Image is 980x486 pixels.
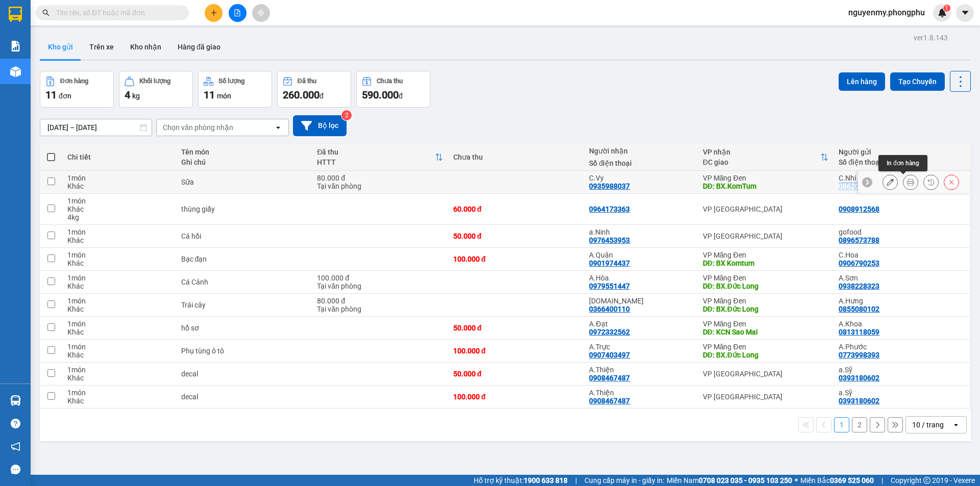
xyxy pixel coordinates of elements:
div: Đơn hàng [60,78,88,85]
div: 0366400110 [589,305,630,313]
div: Cá Cảnh [181,278,307,286]
div: Đã thu [298,78,316,85]
div: 0907403497 [589,351,630,359]
span: question-circle [11,419,20,428]
div: 1 món [67,297,170,305]
div: VP Măng Đen [703,174,829,182]
div: Bạc đạn [181,255,307,263]
div: 0855080102 [839,305,879,313]
div: 1 món [67,174,170,182]
div: 0935988037 [589,182,630,190]
div: DĐ: BX Komtum [703,259,829,267]
div: VP Măng Đen [703,274,829,282]
span: đ [320,92,324,100]
button: caret-down [956,4,974,22]
button: Trên xe [81,35,122,59]
div: 50.000 đ [453,232,579,240]
button: Kho nhận [122,35,169,59]
div: 0862072037 [839,182,879,190]
input: Tìm tên, số ĐT hoặc mã đơn [56,7,177,18]
button: Bộ lọc [293,115,347,136]
div: a.Ninh [589,228,692,236]
div: Sửa đơn hàng [883,174,898,190]
div: VP [GEOGRAPHIC_DATA] [703,232,829,240]
div: A.Trực [589,343,692,351]
span: 4 [125,89,130,101]
div: 0972332562 [589,328,630,336]
div: 50.000 đ [453,324,579,332]
div: 1 món [67,366,170,374]
div: A.Sơn [839,274,965,282]
span: message [11,465,20,474]
img: warehouse-icon [10,66,21,77]
div: 1 món [67,320,170,328]
button: 1 [834,417,849,432]
div: thùng giấy [181,205,307,213]
div: Khác [67,205,170,213]
div: 0906790253 [839,259,879,267]
span: Hỗ trợ kỹ thuật: [474,475,568,486]
span: VP HCM: 522 [PERSON_NAME], P.4, Q.[GEOGRAPHIC_DATA] [44,17,138,30]
span: | [575,475,577,486]
div: Phụ tùng ô tô [181,347,307,355]
div: A.Hòa [589,274,692,282]
span: kg [132,92,140,100]
div: Tên món [181,148,307,156]
img: solution-icon [10,41,21,52]
span: caret-down [961,8,970,17]
div: a.Sỹ [839,389,965,397]
span: VP Bình Dương: 36 Xuyên Á, [PERSON_NAME], Dĩ An, [GEOGRAPHIC_DATA] [44,32,114,52]
button: aim [252,4,270,22]
div: Số điện thoại [589,159,692,167]
div: 0393180602 [839,397,879,405]
div: 0773998393 [839,351,879,359]
div: 0964173363 [589,205,630,213]
div: 1 món [67,251,170,259]
svg: open [952,421,960,429]
span: nguyenmy.phongphu [840,6,933,19]
div: 10 / trang [912,420,944,430]
div: ĐC giao [703,158,821,166]
button: Đơn hàng11đơn [40,71,114,108]
span: món [217,92,231,100]
div: 80.000 đ [317,297,443,305]
div: Đã thu [317,148,435,156]
svg: open [274,123,282,132]
div: 0979551447 [589,282,630,290]
div: C.Nhi [839,174,965,182]
div: Khác [67,351,170,359]
span: search [42,9,50,16]
div: DĐ: BX.Đức Long [703,282,829,290]
div: DĐ: BX.Đức Long [703,351,829,359]
span: đơn [59,92,71,100]
button: file-add [229,4,247,22]
div: 0813118059 [839,328,879,336]
div: 1 món [67,197,170,205]
div: VP [GEOGRAPHIC_DATA] [703,370,829,378]
div: 100.000 đ [453,255,579,263]
div: DĐ: BX.KomTum [703,182,829,190]
div: 100.000 đ [453,393,579,401]
img: logo [5,25,42,62]
div: 60.000 đ [453,205,579,213]
div: Khác [67,374,170,382]
button: Kho gửi [40,35,81,59]
div: gofood [839,228,965,236]
button: 2 [852,417,867,432]
div: A.Thiện [589,366,692,374]
sup: 2 [341,110,352,120]
div: 1 món [67,228,170,236]
div: Trái cây [181,301,307,309]
div: 100.000 đ [317,274,443,282]
div: 50.000 đ [453,370,579,378]
span: Miền Nam [667,475,792,486]
div: Khác [67,397,170,405]
button: plus [205,4,223,22]
span: 11 [204,89,215,101]
div: A.Khoa [839,320,965,328]
div: VP Măng Đen [703,320,829,328]
div: 4 kg [67,213,170,221]
div: Ghi chú [181,158,307,166]
div: Khác [67,259,170,267]
div: Người gửi [839,148,965,156]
